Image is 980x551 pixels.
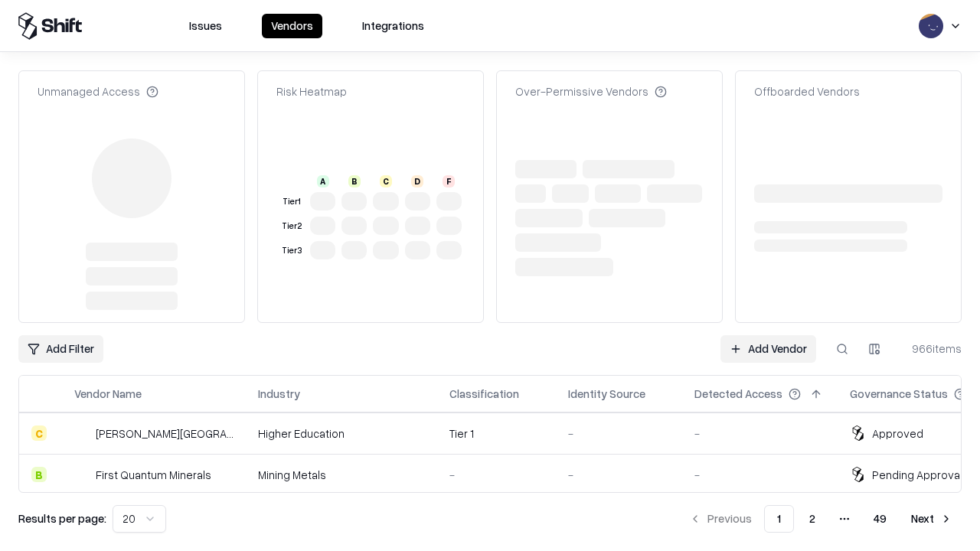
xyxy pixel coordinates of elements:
[850,386,948,402] div: Governance Status
[449,386,519,402] div: Classification
[515,83,667,99] div: Over-Permissive Vendors
[720,335,816,363] a: Add Vendor
[797,505,828,533] button: 2
[694,386,782,402] div: Detected Access
[276,83,347,99] div: Risk Heatmap
[902,505,962,533] button: Next
[380,175,392,187] div: C
[180,14,231,38] button: Issues
[443,175,455,187] div: F
[694,425,825,442] div: -
[680,505,962,533] nav: pagination
[872,467,962,483] div: Pending Approval
[258,425,425,442] div: Higher Education
[31,467,47,482] div: B
[764,505,794,533] button: 1
[279,195,304,208] div: Tier 1
[262,14,322,38] button: Vendors
[31,425,47,441] div: C
[18,510,106,527] p: Results per page:
[74,425,90,441] img: Reichman University
[353,14,433,38] button: Integrations
[568,386,645,402] div: Identity Source
[279,220,304,233] div: Tier 2
[279,244,304,257] div: Tier 3
[449,467,544,483] div: -
[694,467,825,483] div: -
[754,83,860,99] div: Offboarded Vendors
[96,467,211,483] div: First Quantum Minerals
[872,425,923,442] div: Approved
[38,83,158,99] div: Unmanaged Access
[74,386,142,402] div: Vendor Name
[258,386,300,402] div: Industry
[258,467,425,483] div: Mining Metals
[74,467,90,482] img: First Quantum Minerals
[348,175,361,187] div: B
[411,175,423,187] div: D
[449,425,544,442] div: Tier 1
[568,425,670,442] div: -
[900,341,962,357] div: 966 items
[96,425,234,442] div: [PERSON_NAME][GEOGRAPHIC_DATA]
[568,467,670,483] div: -
[317,175,329,187] div: A
[18,335,103,363] button: Add Filter
[861,505,899,533] button: 49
